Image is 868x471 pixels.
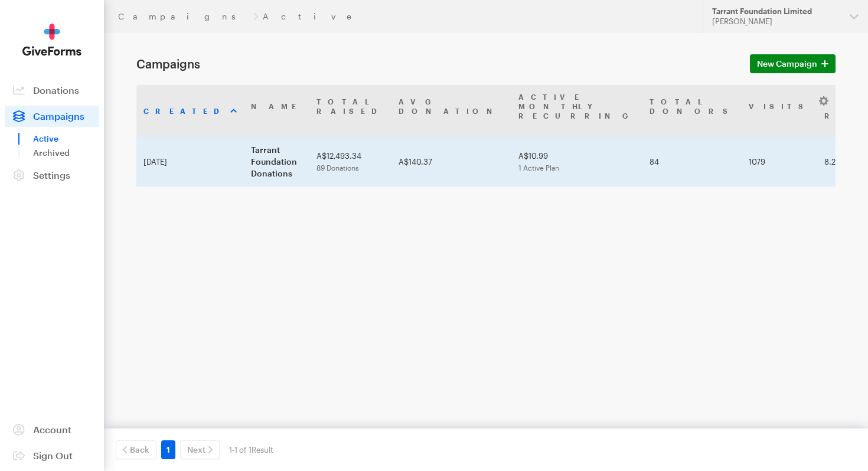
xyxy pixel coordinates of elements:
td: Tarrant Foundation Donations [244,137,309,187]
div: Tarrant Foundation Limited [712,6,840,17]
th: Name: activate to sort column ascending [244,85,309,137]
a: New Campaign [750,54,836,73]
td: 1079 [742,137,817,187]
td: A$140.37 [391,137,511,187]
td: 84 [642,137,742,187]
span: New Campaign [757,57,817,71]
th: Active MonthlyRecurring: activate to sort column ascending [511,85,642,137]
a: Donations [5,80,99,101]
span: 1 Active Plan [518,163,559,172]
th: TotalDonors: activate to sort column ascending [642,85,742,137]
td: A$10.99 [511,137,642,187]
a: Campaigns [118,12,249,21]
img: GiveForms [22,24,81,56]
a: Campaigns [5,106,99,127]
td: A$12,493.34 [309,137,391,187]
th: Created: activate to sort column ascending [136,85,244,137]
span: Settings [33,169,70,181]
td: [DATE] [136,137,244,187]
a: Active [33,132,99,146]
a: Archived [33,146,99,160]
span: Campaigns [33,110,84,122]
h1: Campaigns [136,57,736,71]
th: AvgDonation: activate to sort column ascending [391,85,511,137]
span: Donations [33,84,79,96]
a: Settings [5,165,99,186]
th: Visits: activate to sort column ascending [742,85,817,137]
div: [PERSON_NAME] [712,17,840,27]
th: TotalRaised: activate to sort column ascending [309,85,391,137]
span: 89 Donations [316,163,359,172]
